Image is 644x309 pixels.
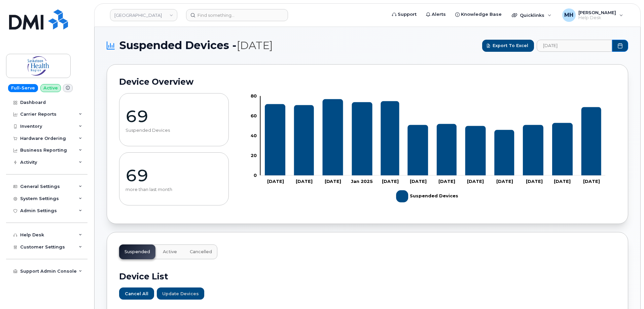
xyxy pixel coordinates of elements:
tspan: [DATE] [439,179,456,184]
tspan: [DATE] [583,179,600,184]
h2: Device Overview [119,77,616,87]
p: Suspended Devices [126,128,222,133]
span: Export to Excel [493,42,528,49]
g: Suspended Devices [396,188,459,205]
span: [DATE] [237,39,273,52]
iframe: Messenger Launcher [615,280,639,304]
tspan: [DATE] [267,179,284,184]
tspan: 20 [251,153,257,158]
tspan: [DATE] [467,179,484,184]
tspan: Jan 2025 [351,179,373,184]
span: Cancelled [190,249,212,255]
g: Legend [396,188,459,205]
g: Chart [251,93,606,205]
h2: Device List [119,271,616,281]
span: Suspended Devices - [119,39,273,52]
tspan: [DATE] [554,179,571,184]
tspan: [DATE] [296,179,313,184]
button: Update Devices [157,287,204,300]
tspan: [DATE] [382,179,399,184]
tspan: 80 [251,93,257,99]
p: 69 [126,165,222,186]
tspan: [DATE] [325,179,342,184]
tspan: [DATE] [526,179,543,184]
span: Update Devices [162,291,199,297]
button: Export to Excel [482,40,534,52]
tspan: [DATE] [496,179,513,184]
g: Suspended Devices [265,99,601,176]
p: more than last month [126,187,222,192]
span: Active [163,249,177,255]
tspan: 0 [254,172,257,178]
tspan: 60 [251,113,257,118]
button: Choose Date [612,40,628,52]
button: Cancel All [119,287,154,300]
tspan: 40 [251,133,257,138]
tspan: [DATE] [410,179,427,184]
span: Cancel All [125,291,148,297]
p: 69 [126,106,222,126]
input: archived_billing_data [537,40,612,52]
